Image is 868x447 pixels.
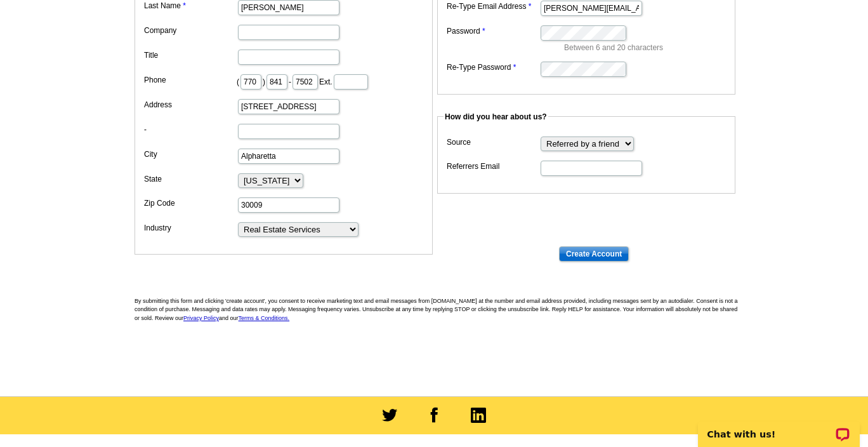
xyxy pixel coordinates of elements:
dd: ( ) - Ext. [141,71,426,91]
label: Re-Type Password [447,62,539,73]
iframe: LiveChat chat widget [690,407,868,447]
label: Company [144,25,237,36]
legend: How did you hear about us? [444,111,548,123]
a: Privacy Policy [183,315,219,321]
label: Address [144,99,237,110]
p: Between 6 and 20 characters [564,42,729,53]
label: Referrers Email [447,161,539,172]
label: Zip Code [144,197,237,209]
label: - [144,124,237,135]
label: Phone [144,74,237,86]
label: City [144,149,237,160]
p: By submitting this form and clicking 'create account', you consent to receive marketing text and ... [135,297,744,323]
label: Industry [144,222,237,234]
label: Re-Type Email Address [447,1,539,12]
a: Terms & Conditions. [239,315,290,321]
label: Source [447,137,539,148]
label: Title [144,50,237,61]
input: Create Account [559,246,629,262]
label: Password [447,25,539,37]
label: State [144,173,237,185]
